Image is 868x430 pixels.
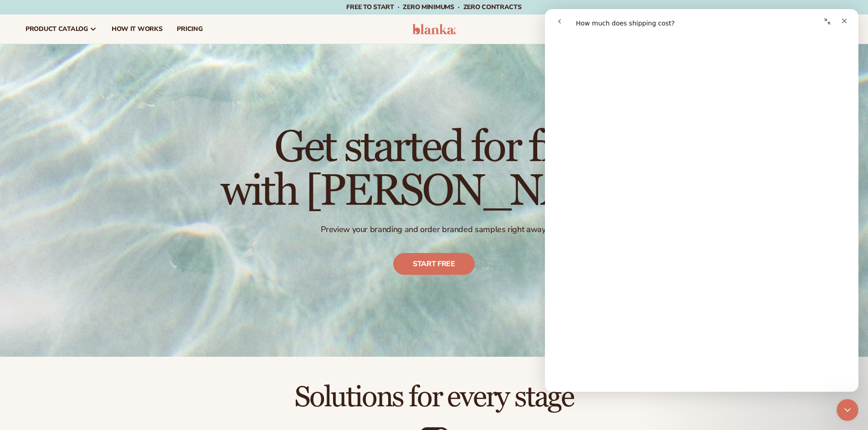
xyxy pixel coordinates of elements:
span: Free to start · ZERO minimums · ZERO contracts [346,3,521,11]
span: How It Works [112,25,163,33]
img: logo [412,24,456,35]
p: Preview your branding and order branded samples right away. [221,224,647,235]
span: pricing [177,25,202,33]
iframe: Intercom live chat [837,399,858,421]
span: product catalog [26,25,88,33]
a: product catalog [18,15,104,44]
a: pricing [169,15,210,44]
a: Start free [393,253,475,275]
h1: Get started for free with [PERSON_NAME] [221,126,647,213]
h2: Solutions for every stage [26,382,842,413]
iframe: Intercom live chat [545,9,858,392]
a: How It Works [104,15,170,44]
